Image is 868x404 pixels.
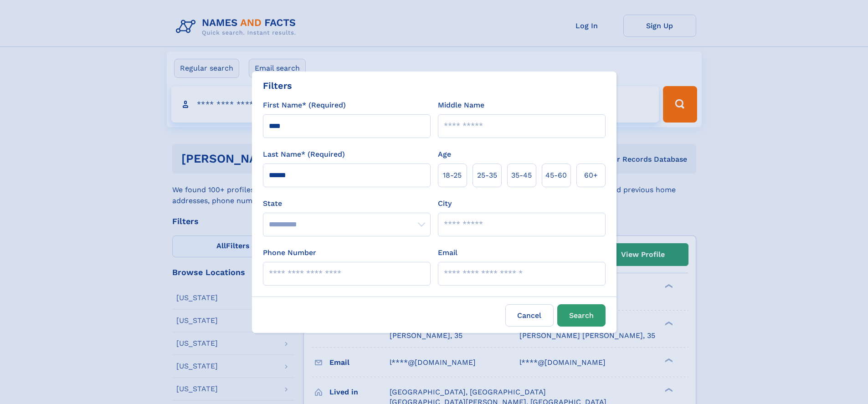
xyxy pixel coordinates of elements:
span: 45‑60 [545,170,567,181]
div: Filters [263,79,292,92]
span: 35‑45 [511,170,532,181]
label: First Name* (Required) [263,100,346,111]
label: Email [438,247,457,258]
label: Age [438,149,451,160]
label: Middle Name [438,100,484,111]
label: Cancel [505,304,554,327]
span: 25‑35 [477,170,497,181]
label: City [438,198,452,209]
span: 18‑25 [443,170,462,181]
label: Phone Number [263,247,316,258]
span: 60+ [584,170,598,181]
label: State [263,198,431,209]
button: Search [557,304,606,327]
label: Last Name* (Required) [263,149,345,160]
